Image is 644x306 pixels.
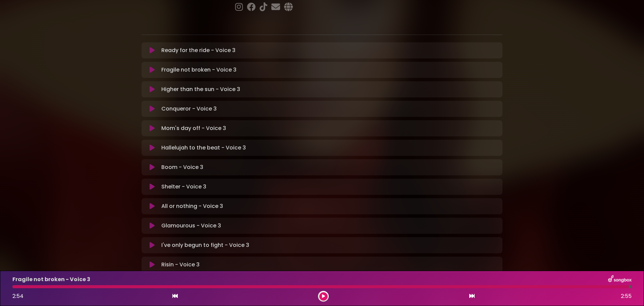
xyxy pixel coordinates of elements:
span: 2:55 [621,292,632,300]
p: Fragile not broken - Voice 3 [12,275,90,283]
p: Risin - Voice 3 [161,261,200,269]
p: Higher than the sun - Voice 3 [161,85,240,93]
span: 2:54 [12,292,23,300]
p: Boom - Voice 3 [161,163,203,171]
p: Glamourous - Voice 3 [161,222,221,230]
p: Fragile not broken - Voice 3 [161,66,236,74]
p: Shelter - Voice 3 [161,183,206,191]
p: Hallelujah to the beat - Voice 3 [161,144,246,152]
p: Ready for the ride - Voice 3 [161,46,235,54]
p: Conqueror - Voice 3 [161,105,217,113]
p: I've only begun to fight - Voice 3 [161,241,249,249]
img: songbox-logo-white.png [608,275,632,284]
p: Mom's day off - Voice 3 [161,124,226,132]
p: All or nothing - Voice 3 [161,202,223,210]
